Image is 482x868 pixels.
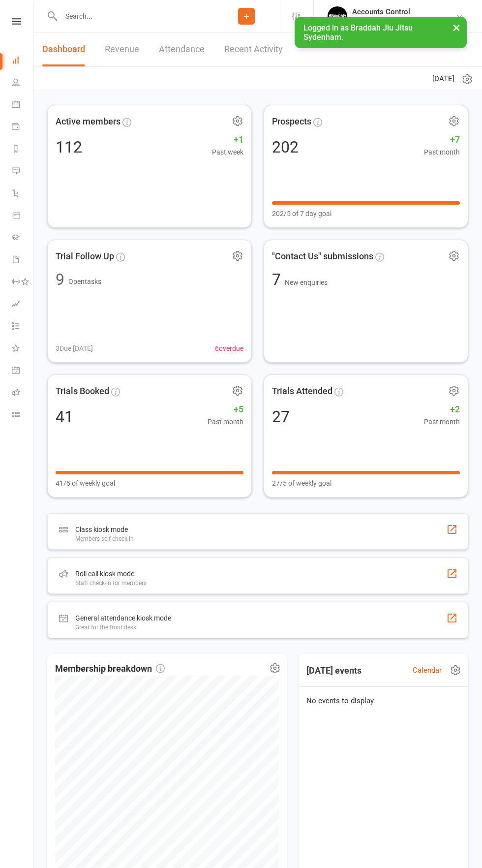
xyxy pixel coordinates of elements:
a: Product Sales [12,205,34,227]
a: Calendar [12,94,34,117]
a: Class kiosk mode [12,404,34,427]
span: Past week [212,147,243,157]
a: Assessments [12,294,34,316]
div: Staff check-in for members [75,580,147,587]
input: Search... [58,9,213,23]
div: 112 [56,139,82,155]
span: Trial Follow Up [56,249,114,264]
img: thumb_image1701918351.png [328,6,347,26]
span: "Contact Us" submissions [272,249,373,264]
span: Logged in as Braddah Jiu Jitsu Sydenham. [303,23,413,42]
div: Class kiosk mode [75,524,134,535]
div: 41 [56,409,73,425]
div: Great for the front desk [75,624,171,631]
span: 3 Due [DATE] [56,343,93,354]
span: Prospects [272,115,311,129]
span: +1 [212,133,243,147]
span: +7 [424,133,460,147]
span: 41/5 of weekly goal [56,478,115,489]
div: No events to display [295,687,472,714]
span: Active members [56,115,120,129]
span: 7 [272,270,285,289]
div: Roll call kiosk mode [75,568,147,580]
span: Trials Attended [272,384,332,399]
span: New enquiries [285,279,328,286]
span: 6 overdue [215,343,243,354]
span: Past month [424,416,460,427]
a: General attendance kiosk mode [12,360,34,382]
a: Payments [12,117,34,139]
div: General attendance kiosk mode [75,612,171,624]
div: Members self check-in [75,535,134,542]
div: 27 [272,409,290,425]
h3: [DATE] events [299,662,369,680]
a: Reports [12,139,34,161]
a: Roll call kiosk mode [12,382,34,404]
button: × [448,17,465,38]
span: 27/5 of weekly goal [272,478,331,489]
div: [PERSON_NAME] Jitsu Sydenham [352,16,455,25]
div: Accounts Control [352,7,455,16]
div: 9 [56,272,64,287]
span: [DATE] [432,73,454,85]
a: People [12,72,34,94]
a: Calendar [413,664,442,676]
span: 202/5 of 7 day goal [272,208,331,219]
span: Past month [424,147,460,157]
span: Membership breakdown [55,662,165,676]
span: +5 [208,403,243,417]
span: +2 [424,403,460,417]
a: Dashboard [12,50,34,72]
span: Past month [208,416,243,427]
span: Open tasks [68,278,101,285]
div: 202 [272,139,299,155]
a: What's New [12,338,34,360]
span: Trials Booked [56,384,109,399]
